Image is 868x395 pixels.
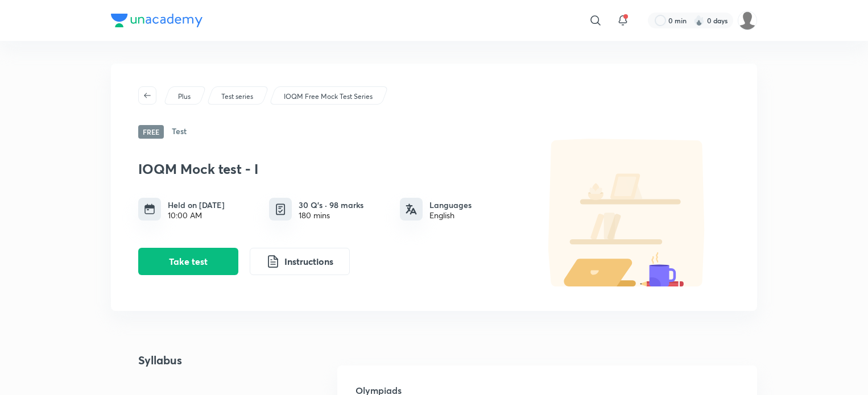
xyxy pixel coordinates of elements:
h6: Languages [429,199,472,211]
img: Company Logo [111,14,202,27]
img: timing [144,203,155,215]
h3: IOQM Mock test - I [138,161,519,177]
img: languages [406,203,417,215]
button: Take test [138,248,238,275]
div: 10:00 AM [168,211,225,220]
h6: Held on [DATE] [168,199,225,211]
h6: 30 Q’s · 98 marks [299,199,363,211]
img: default [525,139,730,286]
button: Instructions [250,248,350,275]
img: Piyush [738,11,757,30]
a: Plus [176,92,193,102]
h6: Test [172,125,187,139]
a: Test series [220,92,255,102]
p: Test series [221,92,253,102]
img: quiz info [274,202,288,217]
div: English [429,211,472,220]
div: 180 mins [299,211,363,220]
a: IOQM Free Mock Test Series [282,92,375,102]
p: Plus [178,92,191,102]
span: Free [138,125,164,139]
img: streak [693,15,705,26]
img: instruction [266,255,280,268]
p: IOQM Free Mock Test Series [284,92,373,102]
